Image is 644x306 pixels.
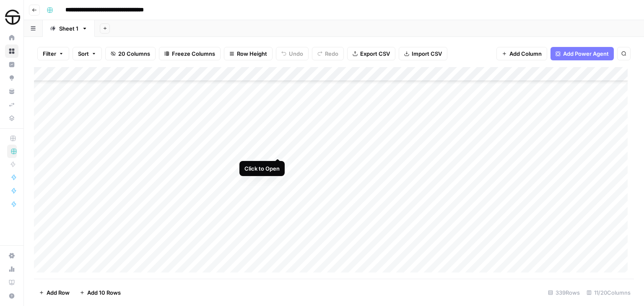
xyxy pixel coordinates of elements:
[5,58,18,71] a: Insights
[37,47,69,60] button: Filter
[237,49,267,58] span: Row Height
[5,71,18,85] a: Opportunities
[563,49,609,58] span: Add Power Agent
[5,85,18,98] a: Your Data
[312,47,344,60] button: Redo
[5,112,18,125] a: Data Library
[5,7,18,28] button: Workspace: SimpleTire
[347,47,395,60] button: Export CSV
[172,49,215,58] span: Freeze Columns
[5,44,18,58] a: Browse
[5,262,18,276] a: Usage
[78,49,89,58] span: Sort
[545,286,583,299] div: 339 Rows
[5,289,18,303] button: Help + Support
[289,49,303,58] span: Undo
[159,47,221,60] button: Freeze Columns
[5,276,18,289] a: Learning Hub
[276,47,309,60] button: Undo
[224,47,273,60] button: Row Height
[360,49,390,58] span: Export CSV
[5,98,18,112] a: Syncs
[583,286,634,299] div: 11/20 Columns
[399,47,447,60] button: Import CSV
[496,47,547,60] button: Add Column
[412,49,442,58] span: Import CSV
[5,10,20,25] img: SimpleTire Logo
[43,20,95,37] a: Sheet 1
[325,49,338,58] span: Redo
[34,286,75,299] button: Add Row
[551,47,614,60] button: Add Power Agent
[105,47,156,60] button: 20 Columns
[43,49,56,58] span: Filter
[73,47,102,60] button: Sort
[118,49,150,58] span: 20 Columns
[47,288,70,297] span: Add Row
[5,31,18,44] a: Home
[59,24,78,33] div: Sheet 1
[244,164,280,173] div: Click to Open
[5,249,18,262] a: Settings
[509,49,542,58] span: Add Column
[87,288,121,297] span: Add 10 Rows
[75,286,126,299] button: Add 10 Rows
